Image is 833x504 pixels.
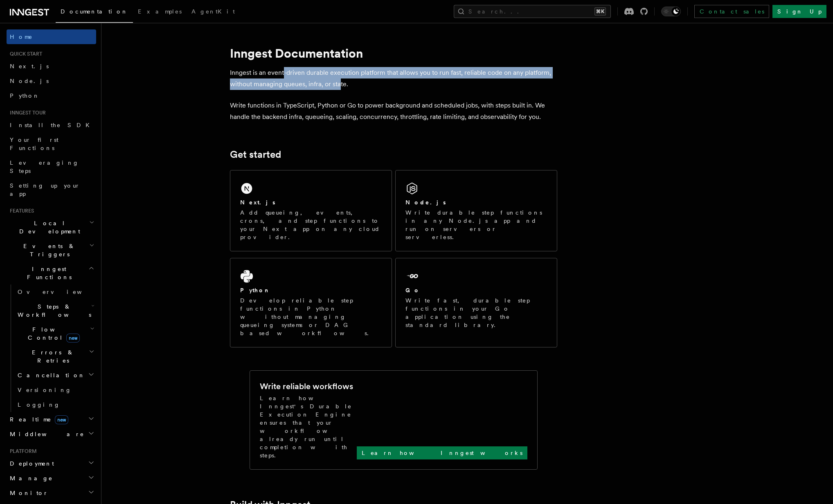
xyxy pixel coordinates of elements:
span: Documentation [61,8,128,15]
a: Contact sales [694,5,769,18]
span: Steps & Workflows [14,302,91,319]
button: Monitor [7,486,96,500]
a: PythonDevelop reliable step functions in Python without managing queueing systems or DAG based wo... [230,258,392,347]
a: Install the SDK [7,118,96,132]
a: Your first Functions [7,132,96,155]
a: Versioning [14,383,96,397]
span: Logging [18,401,60,408]
span: Home [10,33,33,41]
button: Inngest Functions [7,262,96,284]
button: Realtimenew [7,412,96,427]
span: AgentKit [191,8,235,15]
a: Logging [14,397,96,412]
button: Events & Triggers [7,239,96,262]
a: Home [7,29,96,44]
p: Write durable step functions in any Node.js app and run on servers or serverless. [405,208,547,241]
h2: Go [405,286,420,294]
button: Toggle dark mode [661,7,681,16]
span: Setting up your app [10,182,80,197]
a: Node.jsWrite durable step functions in any Node.js app and run on servers or serverless. [395,170,557,251]
button: Search...⌘K [454,5,611,18]
span: Next.js [10,63,49,69]
a: Leveraging Steps [7,155,96,178]
h1: Inngest Documentation [230,46,557,60]
span: Inngest Functions [7,265,88,281]
span: Versioning [18,387,72,393]
a: Node.js [7,74,96,88]
a: Sign Up [772,5,826,18]
span: new [66,334,80,343]
button: Local Development [7,216,96,239]
div: Inngest Functions [7,284,96,412]
h2: Python [240,286,270,294]
h2: Next.js [240,198,275,206]
span: Events & Triggers [7,242,89,258]
p: Write fast, durable step functions in your Go application using the standard library. [405,296,547,329]
p: Write functions in TypeScript, Python or Go to power background and scheduled jobs, with steps bu... [230,100,557,123]
button: Flow Controlnew [14,322,96,345]
button: Errors & Retries [14,345,96,368]
a: Python [7,88,96,103]
p: Inngest is an event-driven durable execution platform that allows you to run fast, reliable code ... [230,67,557,90]
span: Inngest tour [7,110,46,116]
span: Local Development [7,219,89,235]
a: AgentKit [187,2,240,22]
span: Install the SDK [10,122,95,128]
a: Documentation [56,2,133,23]
span: Quick start [7,51,42,57]
span: Middleware [7,430,84,438]
span: Flow Control [14,325,90,342]
span: Platform [7,448,37,455]
span: Leveraging Steps [10,159,79,174]
a: GoWrite fast, durable step functions in your Go application using the standard library. [395,258,557,347]
p: Add queueing, events, crons, and step functions to your Next app on any cloud provider. [240,208,382,241]
span: Examples [138,8,182,15]
span: Monitor [7,489,48,497]
span: Overview [18,289,102,295]
a: Get started [230,149,281,160]
p: Learn how Inngest's Durable Execution Engine ensures that your workflow already run until complet... [260,394,357,459]
a: Next.jsAdd queueing, events, crons, and step functions to your Next app on any cloud provider. [230,170,392,251]
p: Learn how Inngest works [362,449,522,457]
button: Cancellation [14,368,96,383]
a: Learn how Inngest works [357,446,527,459]
span: Cancellation [14,371,85,379]
h2: Write reliable workflows [260,381,353,392]
span: new [55,415,68,424]
a: Setting up your app [7,178,96,201]
a: Examples [133,2,187,22]
button: Middleware [7,427,96,441]
span: Node.js [10,78,49,84]
span: Errors & Retries [14,348,89,365]
a: Next.js [7,59,96,74]
button: Deployment [7,456,96,471]
button: Manage [7,471,96,486]
span: Features [7,208,34,214]
span: Realtime [7,415,68,423]
span: Python [10,92,40,99]
button: Steps & Workflows [14,299,96,322]
a: Overview [14,284,96,299]
h2: Node.js [405,198,446,206]
span: Your first Functions [10,137,59,151]
span: Manage [7,474,53,482]
p: Develop reliable step functions in Python without managing queueing systems or DAG based workflows. [240,296,382,337]
kbd: ⌘K [594,7,606,16]
span: Deployment [7,459,54,468]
